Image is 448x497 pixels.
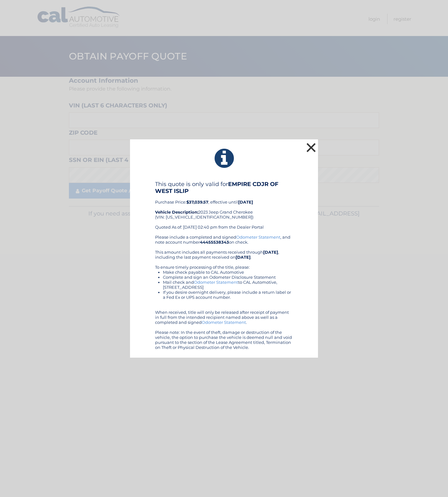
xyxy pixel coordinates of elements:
b: [DATE] [238,199,253,204]
li: Complete and sign an Odometer Disclosure Statement [163,275,293,280]
div: Purchase Price: , effective until 2023 Jeep Grand Cherokee (VIN: [US_VEHICLE_IDENTIFICATION_NUMBE... [155,181,293,235]
b: $37,039.57 [186,199,208,204]
li: Mail check and to CAL Automotive, [STREET_ADDRESS] [163,280,293,290]
b: 44455538343 [200,240,229,245]
b: EMPIRE CDJR OF WEST ISLIP [155,181,279,194]
a: Odometer Statement [202,320,246,325]
a: Odometer Statement [194,280,238,285]
li: If you desire overnight delivery, please include a return label or a Fed Ex or UPS account number. [163,290,293,300]
button: × [305,141,317,154]
b: [DATE] [263,250,278,255]
a: Odometer Statement [236,235,280,240]
strong: Vehicle Description: [155,210,198,215]
b: [DATE] [236,255,251,260]
li: Make check payable to CAL Automotive [163,270,293,275]
h4: This quote is only valid for [155,181,293,194]
div: Please include a completed and signed , and note account number on check. This amount includes al... [155,235,293,350]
